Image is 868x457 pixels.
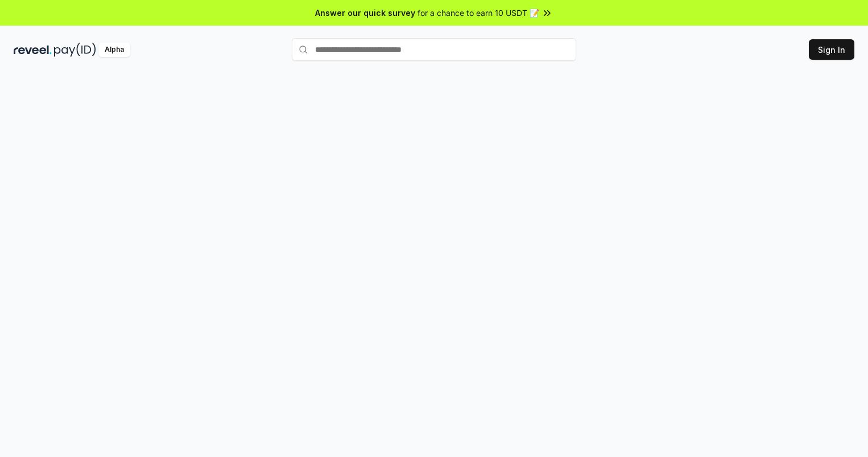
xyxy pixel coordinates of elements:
span: for a chance to earn 10 USDT 📝 [418,7,539,19]
img: pay_id [54,43,96,57]
img: reveel_dark [14,43,52,57]
button: Sign In [809,39,854,60]
span: Answer our quick survey [315,7,415,19]
div: Alpha [98,43,130,57]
